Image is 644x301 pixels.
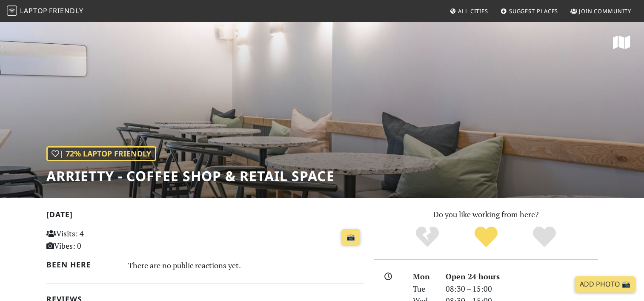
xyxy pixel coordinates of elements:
[458,7,488,15] span: All Cities
[7,6,17,16] img: LaptopFriendly
[7,4,83,19] a: LaptopFriendly LaptopFriendly
[46,210,364,222] h2: [DATE]
[46,260,118,269] h2: Been here
[441,270,603,283] div: Open 24 hours
[579,7,631,15] span: Join Community
[341,229,360,245] a: 📸
[497,3,562,19] a: Suggest Places
[46,146,156,161] div: | 72% Laptop Friendly
[374,208,598,221] p: Do you like working from here?
[128,258,364,272] div: There are no public reactions yet.
[46,227,146,252] p: Visits: 4 Vibes: 0
[567,3,635,19] a: Join Community
[49,6,83,15] span: Friendly
[515,225,574,249] div: Definitely!
[398,225,457,249] div: No
[408,283,440,295] div: Tue
[408,270,440,283] div: Mon
[441,283,603,295] div: 08:30 – 15:00
[46,168,335,184] h1: Arrietty - Coffee Shop & Retail Space
[446,3,492,19] a: All Cities
[20,6,48,15] span: Laptop
[509,7,558,15] span: Suggest Places
[457,225,515,249] div: Yes
[575,276,635,292] a: Add Photo 📸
